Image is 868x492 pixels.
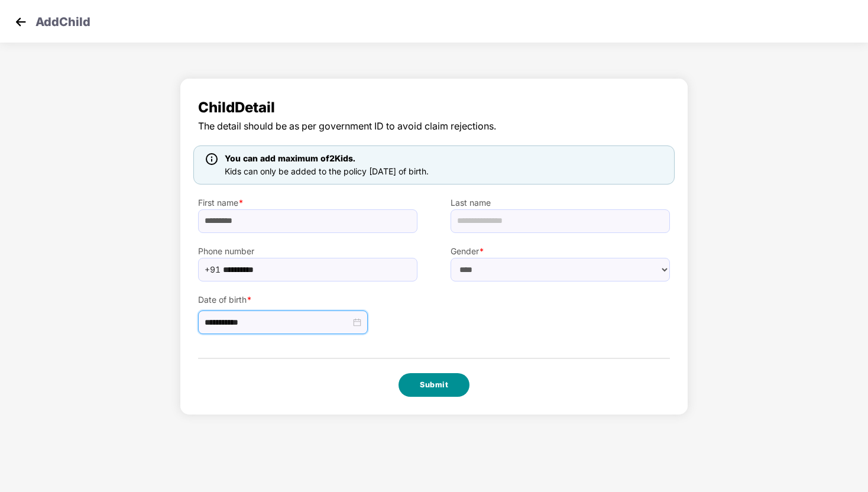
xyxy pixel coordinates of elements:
p: Add Child [35,13,90,27]
button: Submit [399,373,469,397]
img: icon [206,153,218,165]
span: +91 [205,261,221,279]
label: Last name [451,196,670,209]
label: Date of birth [198,293,417,306]
label: Phone number [198,245,417,258]
label: Gender [451,245,670,258]
span: Kids can only be added to the policy [DATE] of birth. [225,166,429,176]
span: Child Detail [198,96,670,119]
span: You can add maximum of 2 Kids. [225,153,355,163]
img: svg+xml;base64,PHN2ZyB4bWxucz0iaHR0cDovL3d3dy53My5vcmcvMjAwMC9zdmciIHdpZHRoPSIzMCIgaGVpZ2h0PSIzMC... [12,13,30,31]
label: First name [198,196,417,209]
span: The detail should be as per government ID to avoid claim rejections. [198,119,670,134]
